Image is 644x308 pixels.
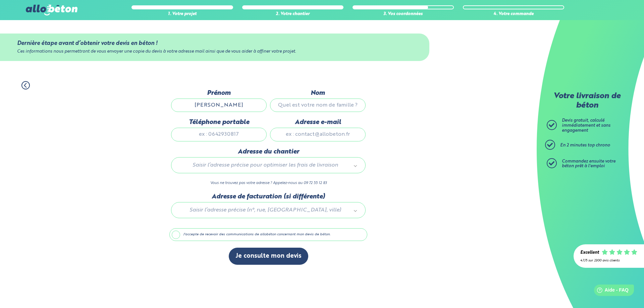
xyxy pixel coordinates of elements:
[242,12,343,17] div: 2. Votre chantier
[463,12,564,17] div: 4. Votre commande
[353,12,454,17] div: 3. Vos coordonnées
[171,148,366,156] label: Adresse du chantier
[131,12,233,17] div: 1. Votre projet
[229,248,308,265] button: Je consulte mon devis
[584,282,637,301] iframe: Help widget launcher
[171,99,267,112] input: Quel est votre prénom ?
[270,119,366,126] label: Adresse e-mail
[270,128,366,141] input: ex : contact@allobeton.fr
[171,119,267,126] label: Téléphone portable
[270,99,366,112] input: Quel est votre nom de famille ?
[171,128,267,141] input: ex : 0642930817
[178,161,359,170] a: Saisir l’adresse précise pour optimiser les frais de livraison
[171,89,267,97] label: Prénom
[270,89,366,97] label: Nom
[17,40,412,47] div: Dernière étape avant d’obtenir votre devis en béton !
[171,180,366,186] p: Vous ne trouvez pas votre adresse ? Appelez-nous au 09 72 55 12 83
[169,228,367,241] label: J'accepte de recevoir des communications de allobéton concernant mon devis de béton.
[181,161,350,170] span: Saisir l’adresse précise pour optimiser les frais de livraison
[17,49,412,54] div: Ces informations nous permettront de vous envoyer une copie du devis à votre adresse mail ainsi q...
[26,5,77,15] img: allobéton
